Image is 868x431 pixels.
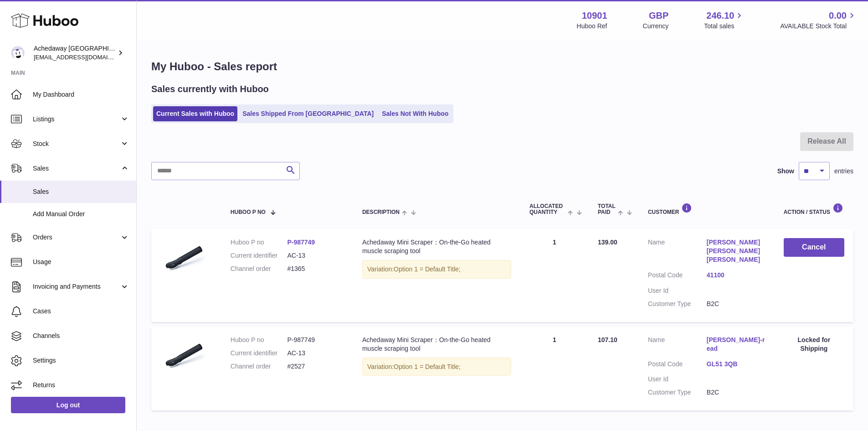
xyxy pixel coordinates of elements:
span: AVAILABLE Stock Total [780,22,857,31]
span: My Dashboard [33,90,129,99]
div: Currency [643,22,669,31]
span: Usage [33,258,129,266]
img: musclescraper_750x_c42b3404-e4d5-48e3-b3b1-8be745232369.png [160,238,206,284]
a: Current Sales with Huboo [153,106,237,121]
span: Settings [33,356,129,365]
div: Customer [648,203,765,215]
span: Channels [33,332,129,340]
dt: Current identifier [231,349,288,358]
img: admin@newpb.co.uk [11,46,25,60]
span: Listings [33,115,120,124]
a: Log out [11,397,125,413]
strong: GBP [649,10,668,22]
div: Achedaway [GEOGRAPHIC_DATA] [34,44,116,62]
a: 0.00 AVAILABLE Stock Total [780,10,857,31]
span: Sales [33,164,120,173]
div: Locked for Shipping [784,336,844,353]
span: 0.00 [829,10,847,22]
div: Variation: [362,358,511,376]
a: 246.10 Total sales [704,10,745,31]
a: GL51 3QB [707,360,765,369]
dt: Name [648,336,707,355]
dt: User Id [648,286,707,295]
span: Description [362,209,400,215]
dt: User Id [648,375,707,384]
span: entries [834,167,853,176]
dt: Channel order [231,362,288,371]
span: [EMAIL_ADDRESS][DOMAIN_NAME] [34,53,134,61]
td: 1 [520,327,589,410]
span: Returns [33,381,129,389]
span: Invoicing and Payments [33,282,120,291]
button: Cancel [784,238,844,257]
span: Total paid [598,203,616,215]
dd: B2C [707,388,765,397]
strong: 10901 [582,10,607,22]
dt: Postal Code [648,271,707,282]
dd: P-987749 [287,336,344,344]
img: musclescraper_750x_c42b3404-e4d5-48e3-b3b1-8be745232369.png [160,336,206,381]
span: Cases [33,307,129,316]
span: Total sales [704,22,745,31]
a: 41100 [707,271,765,280]
h1: My Huboo - Sales report [151,59,853,74]
dt: Name [648,238,707,266]
span: 107.10 [598,336,617,343]
a: [PERSON_NAME] [PERSON_NAME] [PERSON_NAME] [707,238,765,264]
span: Sales [33,187,129,196]
span: Stock [33,140,120,148]
span: ALLOCATED Quantity [529,203,565,215]
dd: AC-13 [287,251,344,260]
span: Huboo P no [231,209,266,215]
div: Achedaway Mini Scraper：On-the-Go heated muscle scraping tool [362,238,511,255]
span: Option 1 = Default Title; [394,363,461,370]
dt: Customer Type [648,300,707,308]
span: Option 1 = Default Title; [394,265,461,273]
dt: Customer Type [648,388,707,397]
dd: #1365 [287,265,344,273]
div: Action / Status [784,203,844,215]
div: Achedaway Mini Scraper：On-the-Go heated muscle scraping tool [362,336,511,353]
a: P-987749 [287,239,315,246]
dt: Huboo P no [231,238,288,247]
a: [PERSON_NAME]-read [707,336,765,353]
dd: B2C [707,300,765,308]
a: Sales Shipped From [GEOGRAPHIC_DATA] [239,106,377,121]
dt: Huboo P no [231,336,288,344]
label: Show [777,167,794,176]
span: Add Manual Order [33,210,129,218]
dt: Channel order [231,265,288,273]
div: Variation: [362,260,511,279]
h2: Sales currently with Huboo [151,83,269,95]
dt: Postal Code [648,360,707,371]
div: Huboo Ref [577,22,607,31]
dd: #2527 [287,362,344,371]
span: 139.00 [598,239,617,246]
span: 246.10 [706,10,734,22]
dd: AC-13 [287,349,344,358]
td: 1 [520,229,589,322]
dt: Current identifier [231,251,288,260]
span: Orders [33,233,120,242]
a: Sales Not With Huboo [379,106,452,121]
